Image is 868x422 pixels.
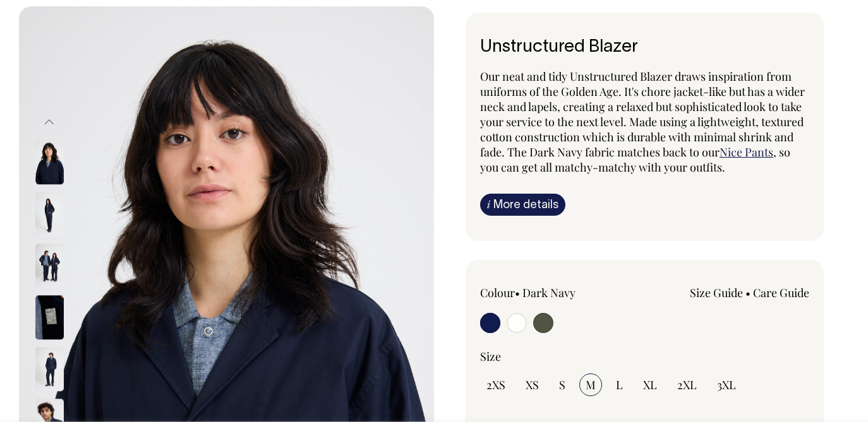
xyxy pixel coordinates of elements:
[671,373,703,396] input: 2XL
[637,373,663,396] input: XL
[487,197,490,211] span: i
[486,377,505,392] span: 2XS
[526,377,539,392] span: XS
[745,285,750,300] span: •
[720,144,773,160] a: Nice Pants
[35,192,64,236] img: dark-navy
[480,69,805,160] span: Our neat and tidy Unstructured Blazer draws inspiration from uniforms of the Golden Age. It's cho...
[690,285,743,300] a: Size Guide
[35,140,64,184] img: dark-navy
[480,194,565,216] a: iMore details
[480,373,512,396] input: 2XS
[522,285,576,300] label: Dark Navy
[35,295,64,339] img: dark-navy
[711,373,742,396] input: 3XL
[35,347,64,391] img: dark-navy
[480,38,809,57] h1: Unstructured Blazer
[480,285,612,300] div: Colour
[519,373,545,396] input: XS
[677,377,697,392] span: 2XL
[480,144,790,175] span: , so you can get all matchy-matchy with your outfits.
[579,373,602,396] input: M
[480,349,809,364] div: Size
[35,243,64,288] img: dark-navy
[717,377,736,392] span: 3XL
[643,377,657,392] span: XL
[616,377,623,392] span: L
[753,285,809,300] a: Care Guide
[559,377,565,392] span: S
[553,373,572,396] input: S
[610,373,629,396] input: L
[515,285,520,300] span: •
[40,108,59,136] button: Previous
[586,377,596,392] span: M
